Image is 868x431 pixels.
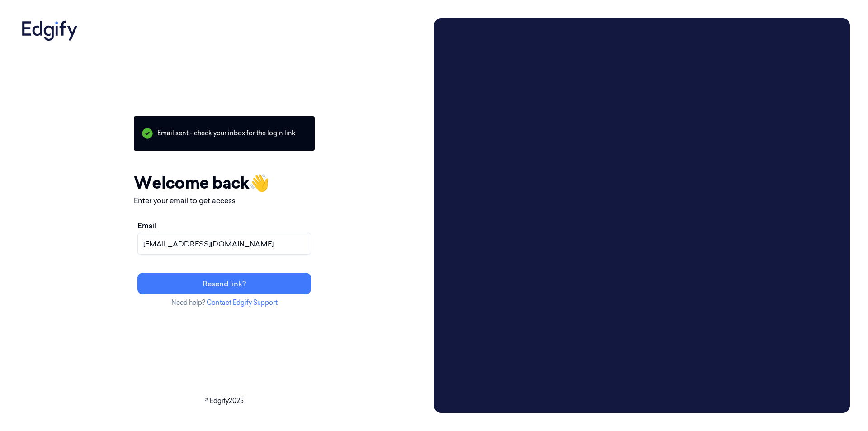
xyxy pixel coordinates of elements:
[134,298,315,308] p: Need help?
[134,195,315,206] p: Enter your email to get access
[137,220,156,231] label: Email
[18,396,430,406] p: © Edgify 2025
[137,233,311,255] input: name@example.com
[137,273,311,294] button: Resend link?
[134,171,315,195] h1: Welcome back 👋
[134,116,315,151] p: Email sent - check your inbox for the login link
[207,298,278,307] a: Contact Edgify Support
